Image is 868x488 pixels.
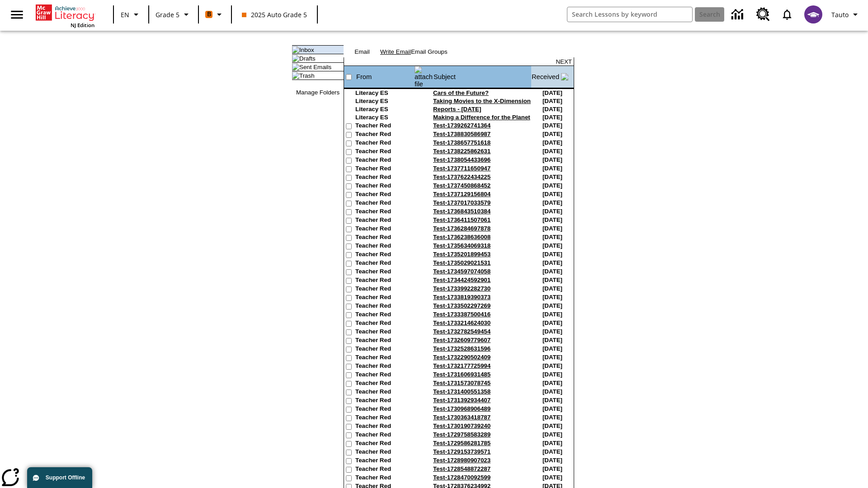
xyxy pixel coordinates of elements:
[433,165,491,172] a: Test-1737711650947
[804,5,822,23] img: avatar image
[542,225,562,232] nobr: [DATE]
[433,474,491,481] a: Test-1728470092599
[355,405,414,414] td: Teacher Red
[433,191,491,197] a: Test-1737129156804
[561,73,568,80] img: arrow_down.gif
[433,294,491,300] a: Test-1733819390373
[433,98,531,104] a: Taking Movies to the X-Dimension
[542,465,562,472] nobr: [DATE]
[542,414,562,421] nobr: [DATE]
[355,98,414,106] td: Literacy ES
[355,371,414,380] td: Teacher Red
[542,174,562,180] nobr: [DATE]
[542,139,562,146] nobr: [DATE]
[415,66,433,88] img: attach file
[542,148,562,155] nobr: [DATE]
[433,388,491,395] a: Test-1731400551358
[292,72,299,79] img: folder_icon.gif
[433,311,491,318] a: Test-1733387500416
[355,122,414,131] td: Teacher Red
[355,474,414,483] td: Teacher Red
[542,191,562,197] nobr: [DATE]
[433,457,491,464] a: Test-1728980907023
[242,10,307,19] span: 2025 Auto Grade 5
[542,474,562,481] nobr: [DATE]
[433,174,491,180] a: Test-1737622434225
[433,182,491,189] a: Test-1737450868452
[542,98,562,104] nobr: [DATE]
[433,328,491,335] a: Test-1732782549454
[433,131,491,137] a: Test-1738830586987
[355,319,414,328] td: Teacher Red
[355,268,414,277] td: Teacher Red
[542,294,562,300] nobr: [DATE]
[433,285,491,292] a: Test-1733992282730
[542,208,562,215] nobr: [DATE]
[542,182,562,189] nobr: [DATE]
[299,64,331,70] a: Sent Emails
[542,122,562,129] nobr: [DATE]
[355,216,414,225] td: Teacher Red
[355,148,414,156] td: Teacher Red
[156,10,179,19] span: Grade 5
[356,73,372,80] a: From
[433,422,491,429] a: Test-1730190739240
[542,89,562,96] nobr: [DATE]
[355,165,414,174] td: Teacher Red
[542,354,562,361] nobr: [DATE]
[433,122,491,129] a: Test-1739262741364
[433,139,491,146] a: Test-1738657751618
[726,2,751,27] a: Data Center
[751,2,775,27] a: Resource Center, Will open in new tab
[117,6,146,23] button: Language: EN, Select a language
[355,182,414,191] td: Teacher Red
[433,89,489,96] a: Cars of the Future?
[355,328,414,337] td: Teacher Red
[355,311,414,319] td: Teacher Red
[542,277,562,283] nobr: [DATE]
[292,55,299,62] img: folder_icon.gif
[355,199,414,208] td: Teacher Red
[152,6,195,23] button: Grade: Grade 5, Select a grade
[433,380,491,386] a: Test-1731573078745
[542,337,562,343] nobr: [DATE]
[433,405,491,412] a: Test-1730968906489
[355,362,414,371] td: Teacher Red
[433,114,530,121] a: Making a Difference for the Planet
[355,191,414,199] td: Teacher Red
[355,106,414,114] td: Literacy ES
[4,1,30,28] button: Open side menu
[433,251,491,258] a: Test-1735201899453
[542,371,562,378] nobr: [DATE]
[355,345,414,354] td: Teacher Red
[434,73,456,80] a: Subject
[542,440,562,446] nobr: [DATE]
[355,422,414,431] td: Teacher Red
[355,457,414,465] td: Teacher Red
[355,259,414,268] td: Teacher Red
[542,457,562,464] nobr: [DATE]
[542,311,562,318] nobr: [DATE]
[355,131,414,139] td: Teacher Red
[202,6,228,23] button: Boost Class color is orange. Change class color
[542,216,562,223] nobr: [DATE]
[542,199,562,206] nobr: [DATE]
[556,58,572,65] a: NEXT
[542,405,562,412] nobr: [DATE]
[292,63,299,70] img: folder_icon.gif
[433,345,491,352] a: Test-1732528631596
[27,467,92,488] button: Support Offline
[355,380,414,388] td: Teacher Red
[433,199,491,206] a: Test-1737017033579
[542,362,562,369] nobr: [DATE]
[355,225,414,234] td: Teacher Red
[380,48,411,55] a: Write Email
[542,114,562,121] nobr: [DATE]
[799,3,828,26] button: Select a new avatar
[433,268,491,275] a: Test-1734597074058
[207,9,211,20] span: B
[433,208,491,215] a: Test-1736843510384
[433,465,491,472] a: Test-1728548872287
[433,234,491,240] a: Test-1736238636008
[433,337,491,343] a: Test-1732609779607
